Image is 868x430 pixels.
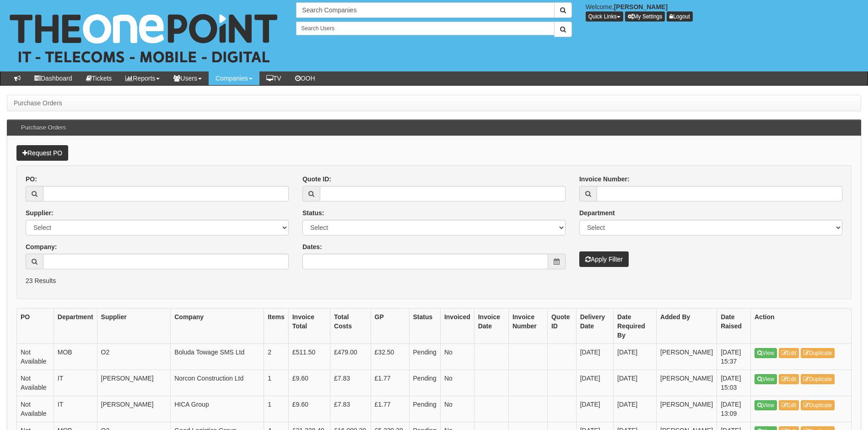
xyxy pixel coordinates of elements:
[755,374,777,384] a: View
[586,11,623,22] button: Quick Links
[409,344,440,370] td: Pending
[264,344,289,370] td: 2
[17,309,54,344] th: PO
[97,309,171,344] th: Supplier
[288,344,330,370] td: £511.50
[657,309,717,344] th: Added By
[440,370,474,396] td: No
[371,396,409,422] td: £1.77
[579,2,868,22] div: Welcome,
[657,370,717,396] td: [PERSON_NAME]
[440,344,474,370] td: No
[54,396,97,422] td: IT
[288,370,330,396] td: £9.60
[409,370,440,396] td: Pending
[801,348,835,358] a: Duplicate
[14,98,62,108] li: Purchase Orders
[26,174,37,184] label: PO:
[264,396,289,422] td: 1
[371,309,409,344] th: GP
[119,71,167,85] a: Reports
[755,400,777,410] a: View
[296,2,554,18] input: Search Companies
[171,370,264,396] td: Norcon Construction Ltd
[579,174,630,184] label: Invoice Number:
[259,71,288,85] a: TV
[579,251,629,267] button: Apply Filter
[302,242,322,251] label: Dates:
[717,396,751,422] td: [DATE] 13:09
[54,344,97,370] td: MOB
[667,11,693,22] a: Logout
[576,309,613,344] th: Delivery Date
[330,309,371,344] th: Total Costs
[576,396,613,422] td: [DATE]
[97,344,171,370] td: O2
[288,309,330,344] th: Invoice Total
[288,396,330,422] td: £9.60
[717,344,751,370] td: [DATE] 15:37
[576,370,613,396] td: [DATE]
[54,370,97,396] td: IT
[371,370,409,396] td: £1.77
[614,3,668,11] b: [PERSON_NAME]
[508,309,547,344] th: Invoice Number
[440,396,474,422] td: No
[751,309,852,344] th: Action
[779,348,799,358] a: Edit
[167,71,209,85] a: Users
[26,276,842,285] p: 23 Results
[264,309,289,344] th: Items
[264,370,289,396] td: 1
[614,344,657,370] td: [DATE]
[371,344,409,370] td: £32.50
[717,370,751,396] td: [DATE] 15:03
[614,309,657,344] th: Date Required By
[209,71,259,85] a: Companies
[614,396,657,422] td: [DATE]
[801,400,835,410] a: Duplicate
[330,344,371,370] td: £479.00
[779,374,799,384] a: Edit
[17,344,54,370] td: Not Available
[171,396,264,422] td: HICA Group
[16,120,70,136] h3: Purchase Orders
[779,400,799,410] a: Edit
[625,11,665,22] a: My Settings
[171,309,264,344] th: Company
[17,370,54,396] td: Not Available
[657,344,717,370] td: [PERSON_NAME]
[717,309,751,344] th: Date Raised
[801,374,835,384] a: Duplicate
[302,208,324,218] label: Status:
[171,344,264,370] td: Boluda Towage SMS Ltd
[576,344,613,370] td: [DATE]
[330,370,371,396] td: £7.83
[288,71,322,85] a: OOH
[440,309,474,344] th: Invoiced
[547,309,576,344] th: Quote ID
[27,71,79,85] a: Dashboard
[579,208,615,218] label: Department
[54,309,97,344] th: Department
[409,396,440,422] td: Pending
[330,396,371,422] td: £7.83
[302,174,331,184] label: Quote ID:
[474,309,508,344] th: Invoice Date
[17,396,54,422] td: Not Available
[97,396,171,422] td: [PERSON_NAME]
[79,71,119,85] a: Tickets
[26,242,57,251] label: Company:
[16,145,68,161] a: Request PO
[97,370,171,396] td: [PERSON_NAME]
[26,208,54,218] label: Supplier:
[409,309,440,344] th: Status
[614,370,657,396] td: [DATE]
[296,22,554,35] input: Search Users
[657,396,717,422] td: [PERSON_NAME]
[755,348,777,358] a: View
